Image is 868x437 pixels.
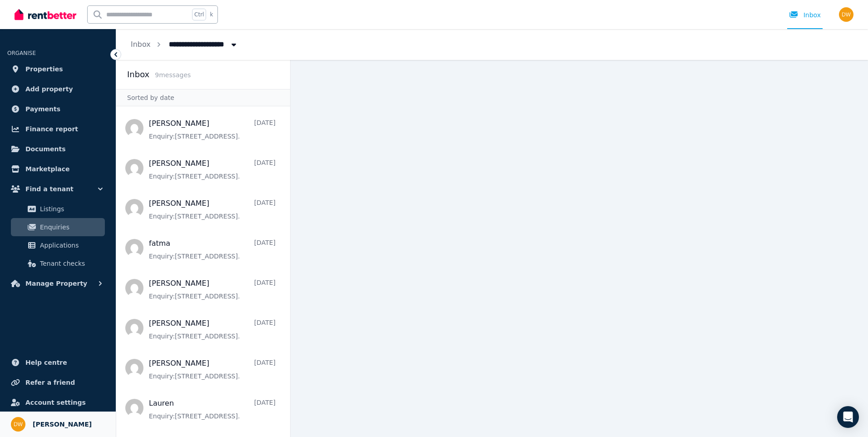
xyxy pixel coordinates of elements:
a: Lauren[DATE]Enquiry:[STREET_ADDRESS]. [149,398,276,421]
span: Applications [40,240,101,251]
nav: Message list [116,106,290,437]
span: Manage Property [25,278,87,289]
a: [PERSON_NAME][DATE]Enquiry:[STREET_ADDRESS]. [149,278,276,301]
img: DEAN WILLIAMS [11,417,25,432]
span: Marketplace [25,164,69,174]
div: Inbox [789,10,821,20]
a: Enquiries [11,218,105,236]
a: [PERSON_NAME][DATE]Enquiry:[STREET_ADDRESS]. [149,198,276,221]
img: RentBetter [15,8,76,21]
span: Ctrl [192,9,206,20]
a: Account settings [7,393,108,412]
nav: Breadcrumb [116,29,253,60]
img: DEAN WILLIAMS [839,7,853,22]
a: Help centre [7,353,108,372]
span: 9 message s [155,71,191,79]
span: Enquiries [40,222,101,233]
a: Applications [11,236,105,254]
span: Find a tenant [25,184,74,194]
button: Manage Property [7,274,108,293]
a: Add property [7,80,108,98]
a: Marketplace [7,160,108,178]
span: Properties [25,64,63,74]
span: Payments [25,104,60,114]
a: [PERSON_NAME][DATE]Enquiry:[STREET_ADDRESS]. [149,318,276,341]
a: [PERSON_NAME][DATE]Enquiry:[STREET_ADDRESS]. [149,158,276,181]
button: Find a tenant [7,180,108,198]
span: Refer a friend [25,377,75,388]
a: [PERSON_NAME][DATE]Enquiry:[STREET_ADDRESS]. [149,358,276,381]
a: Inbox [131,40,151,49]
span: Help centre [25,357,67,368]
a: Tenant checks [11,254,105,273]
div: Sorted by date [116,89,290,106]
span: Tenant checks [40,258,101,269]
a: Listings [11,200,105,218]
h2: Inbox [127,68,149,81]
span: Documents [25,144,66,154]
span: k [210,11,213,18]
span: [PERSON_NAME] [33,419,92,430]
a: fatma[DATE]Enquiry:[STREET_ADDRESS]. [149,238,276,261]
a: Properties [7,60,108,78]
a: Finance report [7,120,108,138]
a: Refer a friend [7,373,108,392]
span: Account settings [25,397,86,408]
span: ORGANISE [7,50,36,56]
a: [PERSON_NAME][DATE]Enquiry:[STREET_ADDRESS]. [149,118,276,141]
a: Documents [7,140,108,158]
span: Finance report [25,124,78,134]
a: Payments [7,100,108,118]
div: Open Intercom Messenger [837,406,859,428]
span: Listings [40,204,101,214]
span: Add property [25,84,73,94]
